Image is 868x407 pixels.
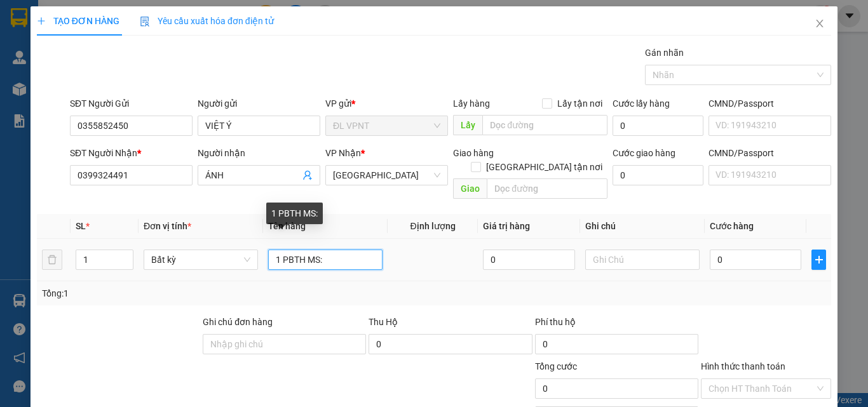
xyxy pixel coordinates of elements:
span: [GEOGRAPHIC_DATA] tận nơi [481,160,607,174]
span: Giao [453,178,487,199]
input: Ghi chú đơn hàng [203,334,366,354]
span: Bất kỳ [151,250,250,269]
span: TẠO ĐƠN HÀNG [37,16,119,26]
button: plus [811,250,826,270]
input: Dọc đường [482,115,607,135]
button: Close [802,6,837,42]
span: Tổng cước [535,361,577,371]
label: Cước giao hàng [613,148,675,158]
span: SL [76,221,86,231]
div: 1 PBTH MS: [266,203,323,224]
label: Cước lấy hàng [613,98,670,109]
span: Định lượng [410,221,455,231]
div: CMND/Passport [709,97,831,110]
label: Gán nhãn [645,48,684,58]
input: Cước lấy hàng [613,116,703,136]
label: Ghi chú đơn hàng [203,317,273,327]
span: user-add [302,170,313,180]
div: Người nhận [198,146,320,160]
span: ĐL VPNT [333,116,440,135]
div: VP gửi [325,97,448,110]
span: Thu Hộ [369,317,398,327]
input: Ghi Chú [585,250,700,270]
span: Giao hàng [453,148,494,158]
span: close [815,18,825,29]
input: VD: Bàn, Ghế [268,250,383,270]
div: SĐT Người Gửi [70,97,193,110]
div: SĐT Người Nhận [70,146,193,160]
span: Cước hàng [710,221,754,231]
div: Tổng: 1 [42,286,336,300]
label: Hình thức thanh toán [701,361,785,371]
span: Lấy [453,115,482,135]
span: Giá trị hàng [483,221,530,231]
span: plus [37,17,46,25]
div: Phí thu hộ [535,315,698,334]
span: Lấy hàng [453,98,490,109]
th: Ghi chú [580,214,705,239]
span: Đơn vị tính [144,221,191,231]
div: Người gửi [198,97,320,110]
input: Cước giao hàng [613,165,703,185]
span: Lấy tận nơi [552,97,607,110]
span: ĐL Quận 1 [333,166,440,185]
button: delete [42,250,62,270]
span: Yêu cầu xuất hóa đơn điện tử [140,16,274,26]
span: plus [812,255,825,265]
input: Dọc đường [487,178,607,199]
span: VP Nhận [325,148,361,158]
div: CMND/Passport [709,146,831,160]
input: 0 [483,250,574,270]
img: icon [140,17,150,27]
